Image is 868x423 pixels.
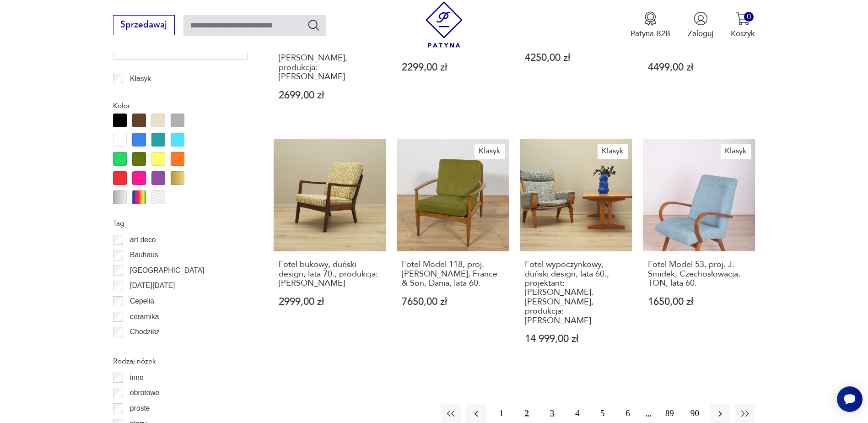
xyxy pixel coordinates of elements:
[731,28,755,39] p: Koszyk
[402,260,504,288] h3: Fotel Model 118, proj. [PERSON_NAME], France & Son, Dania, lata 60.
[307,18,320,32] button: Szukaj
[113,15,175,35] button: Sprzedawaj
[130,234,156,246] p: art deco
[130,342,157,353] p: Ćmielów
[402,297,504,307] p: 7650,00 zł
[520,139,632,365] a: KlasykFotel wypoczynkowy, duński design, lata 60., projektant: Hans. J. Wegner, produkcja: Getama...
[648,260,750,288] h3: Fotel Model 53, proj. J. Smidek, Czechosłowacja, TON, lata 60.
[694,11,708,26] img: Ikonka użytkownika
[631,28,670,39] p: Patyna B2B
[279,26,381,81] h3: Fotel obrotowy skórzany, duński design, lata 60., designer: H.W. [PERSON_NAME], produkcja: [PERSO...
[279,91,381,100] p: 2699,00 zł
[130,249,158,261] p: Bauhaus
[688,28,713,39] p: Zaloguj
[274,139,386,365] a: Fotel bukowy, duński design, lata 70., produkcja: DaniaFotel bukowy, duński design, lata 70., pro...
[643,139,755,365] a: KlasykFotel Model 53, proj. J. Smidek, Czechosłowacja, TON, lata 60.Fotel Model 53, proj. J. Smid...
[130,280,175,292] p: [DATE][DATE]
[113,355,248,367] p: Rodzaj nóżek
[648,297,750,307] p: 1650,00 zł
[279,260,381,288] h3: Fotel bukowy, duński design, lata 70., produkcja: [PERSON_NAME]
[525,334,627,344] p: 14 999,00 zł
[525,260,627,325] h3: Fotel wypoczynkowy, duński design, lata 60., projektant: [PERSON_NAME]. [PERSON_NAME], produkcja:...
[130,387,159,399] p: obrotowe
[113,22,175,29] a: Sprzedawaj
[130,372,143,384] p: inne
[402,26,504,54] h3: Fotel wypoczynkowy, włoski design, lata 90., produkcja: Włochy
[130,265,204,277] p: [GEOGRAPHIC_DATA]
[130,326,160,338] p: Chodzież
[631,11,670,39] button: Patyna B2B
[397,139,509,365] a: KlasykFotel Model 118, proj. Grete Jalk, France & Son, Dania, lata 60.Fotel Model 118, proj. [PER...
[130,295,154,307] p: Cepelia
[736,11,750,26] img: Ikona koszyka
[631,11,670,39] a: Ikona medaluPatyna B2B
[648,63,750,72] p: 4499,00 zł
[837,386,863,412] iframe: Smartsupp widget button
[130,311,159,323] p: ceramika
[402,63,504,72] p: 2299,00 zł
[643,11,658,26] img: Ikona medalu
[113,100,248,112] p: Kolor
[130,73,151,85] p: Klasyk
[648,26,750,54] h3: Fotel niebieski, włoski design, lata 70., produkcja: [PERSON_NAME]
[688,11,713,39] button: Zaloguj
[744,12,754,22] div: 0
[113,217,248,229] p: Tag
[130,402,150,414] p: proste
[421,1,467,48] img: Patyna - sklep z meblami i dekoracjami vintage
[279,297,381,307] p: 2999,00 zł
[525,53,627,63] p: 4250,00 zł
[731,11,755,39] button: 0Koszyk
